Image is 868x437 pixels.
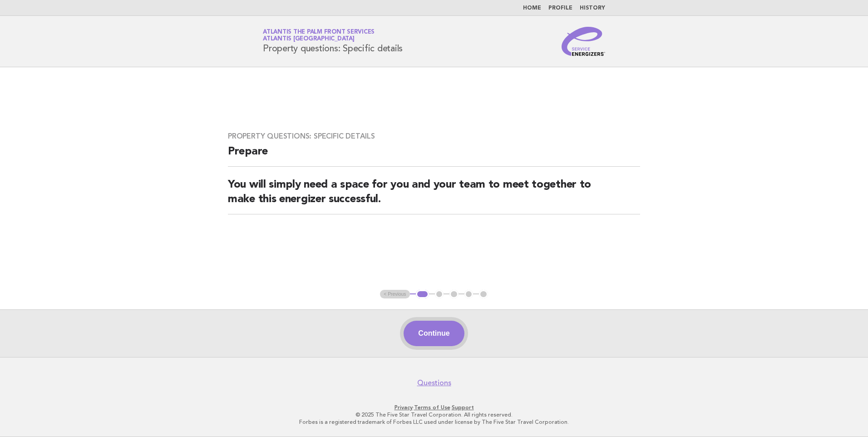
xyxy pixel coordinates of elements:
[228,144,640,167] h2: Prepare
[156,404,712,411] p: · ·
[228,132,640,141] h3: Property questions: Specific details
[263,30,403,53] h1: Property questions: Specific details
[228,178,640,214] h2: You will simply need a space for you and your team to meet together to make this energizer succes...
[523,5,541,11] a: Home
[395,404,413,411] a: Privacy
[263,36,355,42] span: Atlantis [GEOGRAPHIC_DATA]
[404,321,464,346] button: Continue
[414,404,450,411] a: Terms of Use
[416,290,429,299] button: 1
[580,5,605,11] a: History
[562,27,605,56] img: Service Energizers
[548,5,572,11] a: Profile
[263,29,375,42] a: Atlantis The Palm Front ServicesAtlantis [GEOGRAPHIC_DATA]
[417,378,451,387] a: Questions
[156,411,712,418] p: © 2025 The Five Star Travel Corporation. All rights reserved.
[452,404,474,411] a: Support
[156,418,712,426] p: Forbes is a registered trademark of Forbes LLC used under license by The Five Star Travel Corpora...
